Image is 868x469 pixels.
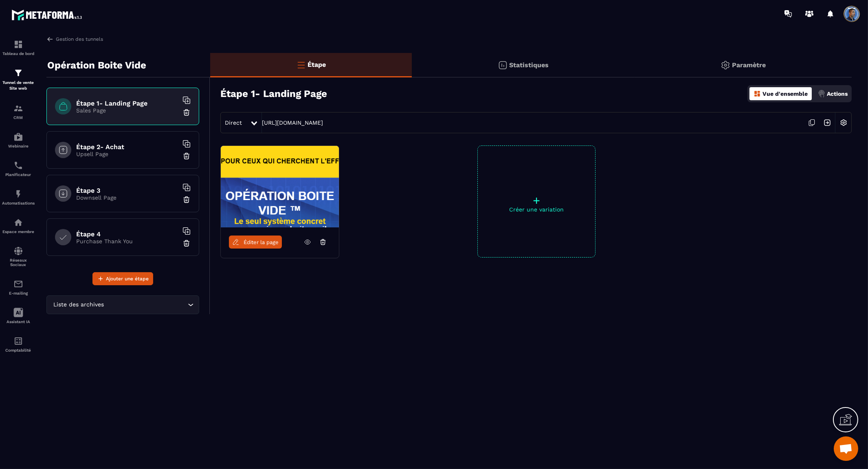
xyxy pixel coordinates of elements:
[478,206,595,213] p: Créer une variation
[182,108,191,117] img: trash
[2,126,35,154] a: automationsautomationsWebinaire
[510,61,549,69] p: Statistiques
[46,35,54,43] img: arrow
[2,258,35,267] p: Réseaux Sociaux
[834,436,858,461] div: Ouvrir le chat
[76,143,178,151] h6: Étape 2- Achat
[182,152,191,160] img: trash
[2,33,35,62] a: formationformationTableau de bord
[2,229,35,234] p: Espace membre
[76,238,178,244] p: Purchase Thank You
[76,230,178,238] h6: Étape 4
[827,90,848,97] p: Actions
[76,99,178,107] h6: Étape 1- Landing Page
[721,60,730,70] img: setting-gr.5f69749f.svg
[2,144,35,148] p: Webinaire
[182,196,191,204] img: trash
[478,195,595,206] p: +
[46,295,199,314] div: Search for option
[2,201,35,205] p: Automatisations
[13,161,23,170] img: scheduler
[2,348,35,352] p: Comptabilité
[2,330,35,359] a: accountantaccountantComptabilité
[244,239,279,245] span: Éditer la page
[13,68,23,78] img: formation
[76,151,178,157] p: Upsell Page
[820,115,835,130] img: arrow-next.bcc2205e.svg
[220,88,327,99] h3: Étape 1- Landing Page
[13,103,23,113] img: formation
[754,90,761,97] img: dashboard-orange.40269519.svg
[498,60,508,70] img: stats.20deebd0.svg
[308,61,326,68] p: Étape
[76,107,178,114] p: Sales Page
[47,57,146,73] p: Opération Boite Vide
[296,60,306,70] img: bars-o.4a397970.svg
[11,7,85,22] img: logo
[76,194,178,201] p: Downsell Page
[2,183,35,211] a: automationsautomationsAutomatisations
[262,119,323,126] a: [URL][DOMAIN_NAME]
[221,146,339,227] img: image
[92,272,153,285] button: Ajouter une étape
[13,132,23,142] img: automations
[2,273,35,302] a: emailemailE-mailing
[52,300,106,309] span: Liste des archives
[2,302,35,330] a: Assistant IA
[2,211,35,240] a: automationsautomationsEspace membre
[13,336,23,346] img: accountant
[229,236,282,249] a: Éditer la page
[732,61,766,69] p: Paramètre
[2,319,35,324] p: Assistant IA
[13,40,23,49] img: formation
[2,51,35,56] p: Tableau de bord
[836,115,851,130] img: setting-w.858f3a88.svg
[225,119,242,126] span: Direct
[182,239,191,247] img: trash
[13,189,23,199] img: automations
[2,97,35,126] a: formationformationCRM
[2,172,35,177] p: Planificateur
[2,154,35,183] a: schedulerschedulerPlanificateur
[106,275,149,283] span: Ajouter une étape
[13,218,23,227] img: automations
[2,115,35,120] p: CRM
[818,90,825,97] img: actions.d6e523a2.png
[76,187,178,194] h6: Étape 3
[2,240,35,273] a: social-networksocial-networkRéseaux Sociaux
[2,62,35,97] a: formationformationTunnel de vente Site web
[2,80,35,91] p: Tunnel de vente Site web
[46,35,103,43] a: Gestion des tunnels
[763,90,808,97] p: Vue d'ensemble
[13,279,23,289] img: email
[106,300,186,309] input: Search for option
[2,291,35,295] p: E-mailing
[13,246,23,256] img: social-network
